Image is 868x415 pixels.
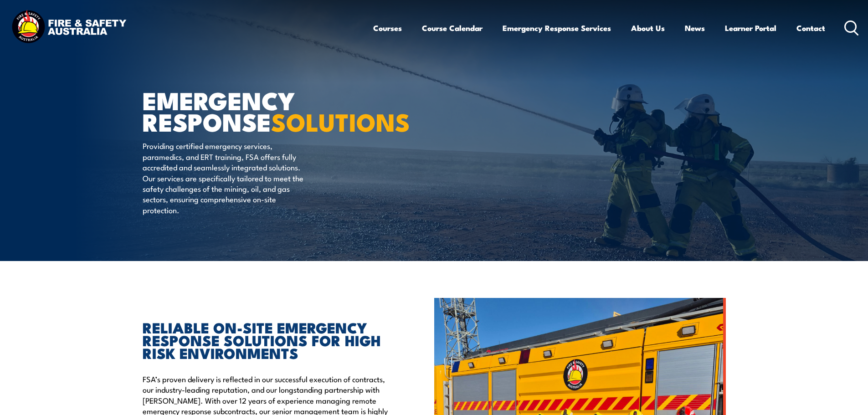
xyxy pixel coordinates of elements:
[271,102,410,140] strong: SOLUTIONS
[422,16,483,40] a: Course Calendar
[373,16,402,40] a: Courses
[631,16,665,40] a: About Us
[143,321,392,359] h2: RELIABLE ON-SITE EMERGENCY RESPONSE SOLUTIONS FOR HIGH RISK ENVIRONMENTS
[685,16,705,40] a: News
[796,16,825,40] a: Contact
[143,89,368,132] h1: EMERGENCY RESPONSE
[143,140,309,215] p: Providing certified emergency services, paramedics, and ERT training, FSA offers fully accredited...
[725,16,776,40] a: Learner Portal
[503,16,611,40] a: Emergency Response Services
